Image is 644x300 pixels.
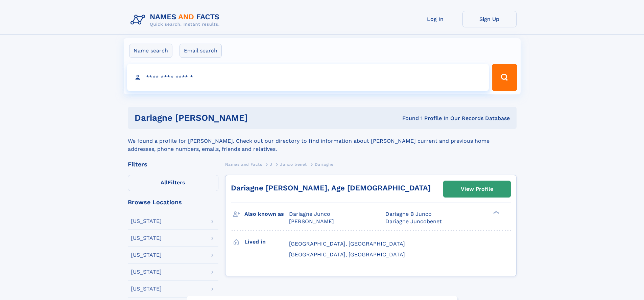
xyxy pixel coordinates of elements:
a: Dariagne [PERSON_NAME], Age [DEMOGRAPHIC_DATA] [231,184,431,192]
div: Browse Locations [128,199,218,205]
label: Filters [128,175,218,191]
span: Dariagne [315,162,334,167]
a: J [270,160,272,168]
a: Names and Facts [225,160,262,168]
label: Email search [180,44,222,58]
input: search input [127,64,489,91]
span: [PERSON_NAME] [289,218,334,225]
h3: Also known as [244,208,289,220]
div: [US_STATE] [131,286,162,292]
a: View Profile [444,181,510,197]
span: [GEOGRAPHIC_DATA], [GEOGRAPHIC_DATA] [289,240,405,247]
span: Dariagne B Junco [385,211,432,217]
a: Log In [408,11,462,27]
span: Junco benet [280,162,307,167]
label: Name search [129,44,172,58]
h3: Lived in [244,236,289,248]
div: We found a profile for [PERSON_NAME]. Check out our directory to find information about [PERSON_N... [128,129,517,153]
button: Search Button [492,64,517,91]
span: [GEOGRAPHIC_DATA], [GEOGRAPHIC_DATA] [289,251,405,258]
div: View Profile [461,181,493,197]
div: [US_STATE] [131,252,162,258]
div: ❯ [492,210,500,215]
div: [US_STATE] [131,235,162,241]
img: Logo Names and Facts [128,11,225,29]
a: Sign Up [462,11,517,27]
span: J [270,162,272,167]
div: Found 1 Profile In Our Records Database [325,115,510,122]
h1: Dariagne [PERSON_NAME] [135,114,325,122]
span: All [161,179,168,186]
div: [US_STATE] [131,269,162,275]
span: Dariagne Juncobenet [385,218,442,225]
div: Filters [128,161,218,167]
a: Junco benet [280,160,307,168]
div: [US_STATE] [131,218,162,224]
span: Dariagne Junco [289,211,330,217]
